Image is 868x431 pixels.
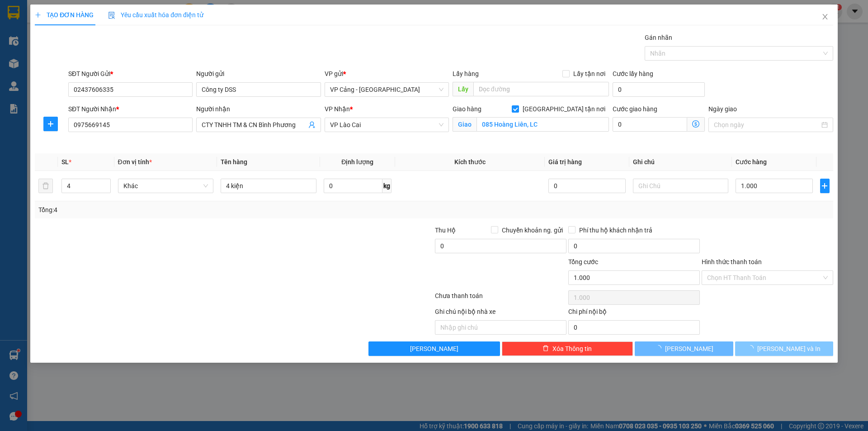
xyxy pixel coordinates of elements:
div: VP gửi [325,69,449,79]
span: close [821,13,829,20]
label: Cước giao hàng [613,105,657,113]
label: Hình thức thanh toán [702,258,762,265]
strong: VIỆT HIẾU LOGISTIC [41,7,85,27]
div: Người nhận [196,104,321,114]
div: SĐT Người Nhận [68,104,193,114]
span: dollar-circle [692,120,699,128]
button: deleteXóa Thông tin [502,341,633,356]
span: Giá trị hàng [548,158,582,166]
span: Xóa Thông tin [552,344,592,354]
div: Người gửi [196,69,321,79]
span: kg [382,179,392,193]
span: loading [747,345,757,351]
span: user-add [308,121,316,128]
span: delete [542,345,549,352]
input: Cước giao hàng [613,117,687,132]
span: [PERSON_NAME] [665,344,713,354]
strong: PHIẾU GỬI HÀNG [40,28,86,48]
img: icon [108,12,115,19]
span: TẠO ĐƠN HÀNG [35,11,94,19]
span: Lấy [453,82,473,96]
span: plus [821,182,829,189]
button: plus [820,179,830,193]
div: SĐT Người Gửi [68,69,193,79]
span: Yêu cầu xuất hóa đơn điện tử [108,11,203,19]
span: plus [35,12,41,18]
div: Chưa thanh toán [434,291,567,307]
strong: TĐ chuyển phát: [39,50,78,64]
span: Đơn vị tính [118,158,152,166]
div: Tổng: 4 [38,205,335,215]
span: Lấy tận nơi [570,69,609,79]
span: Kích thước [454,158,486,166]
button: [PERSON_NAME] [368,341,500,356]
span: Khác [123,179,208,193]
input: Cước lấy hàng [613,82,705,97]
span: Định lượng [341,158,373,166]
input: 0 [548,179,625,193]
button: [PERSON_NAME] và In [735,341,833,356]
span: BD1510250111 [88,52,141,62]
img: logo [3,27,38,62]
strong: 02143888555, 0243777888 [48,57,87,71]
span: loading [655,345,665,351]
input: Dọc đường [473,82,609,96]
span: Chuyển khoản ng. gửi [498,225,566,235]
th: Ghi chú [629,153,732,171]
label: Cước lấy hàng [613,70,653,77]
label: Ngày giao [708,105,737,113]
button: plus [43,117,58,131]
button: Close [812,5,838,30]
span: [PERSON_NAME] [410,344,458,354]
label: Gán nhãn [645,34,672,41]
span: VP Nhận [325,105,350,113]
div: Chi phí nội bộ [568,307,700,320]
input: Giao tận nơi [476,117,609,132]
span: SL [61,158,69,166]
span: Thu Hộ [435,227,456,234]
span: Tên hàng [221,158,247,166]
span: Giao hàng [453,105,481,113]
span: Cước hàng [736,158,767,166]
span: VP Lào Cai [330,118,443,132]
span: Tổng cước [568,258,598,265]
input: Nhập ghi chú [435,320,566,335]
input: VD: Bàn, Ghế [221,179,316,193]
input: Ghi Chú [633,179,729,193]
div: Ghi chú nội bộ nhà xe [435,307,566,320]
span: Lấy hàng [453,70,479,77]
span: [PERSON_NAME] và In [757,344,821,354]
span: [GEOGRAPHIC_DATA] tận nơi [519,104,609,114]
button: delete [38,179,53,193]
span: VP Cảng - Hà Nội [330,83,443,96]
span: Phí thu hộ khách nhận trả [576,225,656,235]
input: Ngày giao [714,120,819,130]
span: plus [44,120,57,128]
button: [PERSON_NAME] [635,341,733,356]
span: Giao [453,117,476,132]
